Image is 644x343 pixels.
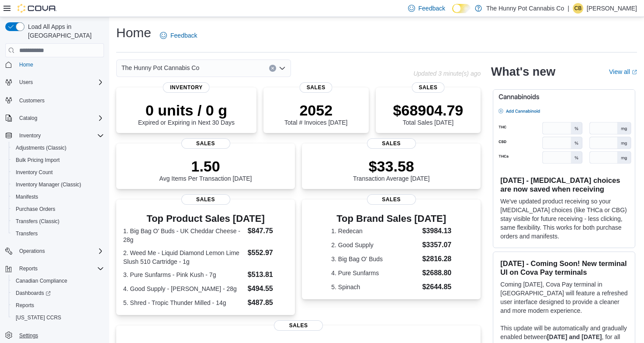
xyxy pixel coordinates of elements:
[16,169,53,176] span: Inventory Count
[16,206,55,213] span: Purchase Orders
[12,312,104,323] span: Washington CCRS
[393,101,464,119] p: $68904.79
[9,142,107,154] button: Adjustments (Classic)
[19,248,45,255] span: Operations
[2,245,107,257] button: Operations
[163,82,210,93] span: Inventory
[16,246,48,256] button: Operations
[123,213,288,224] h3: Top Product Sales [DATE]
[12,167,56,178] a: Inventory Count
[412,82,444,93] span: Sales
[2,94,107,106] button: Customers
[575,3,582,14] span: CB
[17,4,57,13] img: Cova
[121,63,199,73] span: The Hunny Pot Cannabis Co
[159,157,252,175] p: 1.50
[274,320,323,331] span: Sales
[12,179,85,190] a: Inventory Manager (Classic)
[367,194,416,205] span: Sales
[12,300,38,311] a: Reports
[300,82,332,93] span: Sales
[353,157,430,182] div: Transaction Average [DATE]
[9,215,107,227] button: Transfers (Classic)
[609,68,637,75] a: View allExternal link
[12,155,63,165] a: Bulk Pricing Import
[19,265,38,272] span: Reports
[12,276,104,286] span: Canadian Compliance
[181,194,230,205] span: Sales
[159,157,252,182] div: Avg Items Per Transaction [DATE]
[422,240,451,250] dd: $3357.07
[12,312,65,323] a: [US_STATE] CCRS
[12,155,104,165] span: Bulk Pricing Import
[16,181,81,188] span: Inventory Manager (Classic)
[123,298,244,307] dt: 5. Shred - Tropic Thunder Milled - 14g
[16,113,41,123] button: Catalog
[12,228,41,239] a: Transfers
[12,192,42,202] a: Manifests
[12,192,104,202] span: Manifests
[16,314,61,321] span: [US_STATE] CCRS
[12,288,54,298] a: Dashboards
[16,157,60,164] span: Bulk Pricing Import
[16,218,59,225] span: Transfers (Classic)
[9,166,107,178] button: Inventory Count
[16,246,104,256] span: Operations
[2,262,107,275] button: Reports
[16,302,34,309] span: Reports
[123,284,244,293] dt: 4. Good Supply - [PERSON_NAME] - 28g
[9,154,107,166] button: Bulk Pricing Import
[138,101,235,119] p: 0 units / 0 g
[367,138,416,149] span: Sales
[248,269,288,280] dd: $513.81
[500,197,628,241] p: We've updated product receiving so your [MEDICAL_DATA] choices (like THCa or CBG) stay visible fo...
[12,288,104,298] span: Dashboards
[2,112,107,124] button: Catalog
[9,299,107,311] button: Reports
[9,178,107,191] button: Inventory Manager (Classic)
[19,115,37,122] span: Catalog
[16,230,38,237] span: Transfers
[12,276,71,286] a: Canadian Compliance
[486,3,564,14] p: The Hunny Pot Cannabis Co
[9,311,107,324] button: [US_STATE] CCRS
[491,65,555,79] h2: What's new
[12,143,104,153] span: Adjustments (Classic)
[24,22,104,40] span: Load All Apps in [GEOGRAPHIC_DATA]
[393,101,464,126] div: Total Sales [DATE]
[12,204,104,214] span: Purchase Orders
[573,3,583,14] div: Christina Brown
[9,227,107,240] button: Transfers
[547,333,602,340] strong: [DATE] and [DATE]
[16,330,42,341] a: Settings
[19,132,41,139] span: Inventory
[452,4,471,13] input: Dark Mode
[156,27,201,44] a: Feedback
[422,282,451,292] dd: $2644.85
[12,167,104,178] span: Inventory Count
[19,97,45,104] span: Customers
[16,263,104,274] span: Reports
[19,61,33,68] span: Home
[269,65,276,72] button: Clear input
[353,157,430,175] p: $33.58
[248,283,288,294] dd: $494.55
[16,290,51,297] span: Dashboards
[331,227,419,235] dt: 1. Redecan
[9,203,107,215] button: Purchase Orders
[248,297,288,308] dd: $487.85
[279,65,286,72] button: Open list of options
[16,263,41,274] button: Reports
[422,226,451,236] dd: $3984.13
[419,4,445,13] span: Feedback
[500,259,628,276] h3: [DATE] - Coming Soon! New terminal UI on Cova Pay terminals
[116,24,151,42] h1: Home
[2,76,107,88] button: Users
[19,332,38,339] span: Settings
[2,58,107,71] button: Home
[12,204,59,214] a: Purchase Orders
[12,300,104,311] span: Reports
[16,77,36,87] button: Users
[331,255,419,263] dt: 3. Big Bag O' Buds
[331,269,419,277] dt: 4. Pure Sunfarms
